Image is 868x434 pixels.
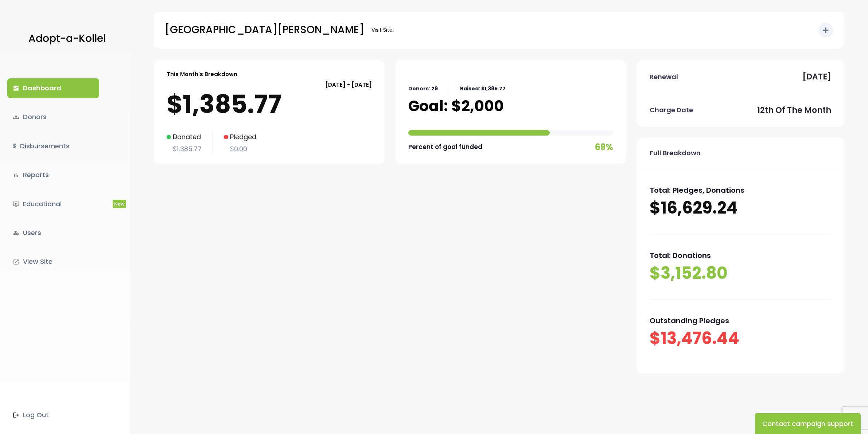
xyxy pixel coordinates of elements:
a: dashboardDashboard [7,78,99,98]
p: Total: Pledges, Donations [650,184,831,197]
p: Raised: $1,385.77 [460,84,506,93]
i: bar_chart [13,172,19,178]
button: Contact campaign support [755,413,861,434]
p: Charge Date [650,104,693,116]
p: Donated [167,131,202,143]
p: $1,385.77 [167,90,372,119]
p: [DATE] [802,70,831,84]
p: 69% [595,139,613,155]
a: launchView Site [7,252,99,271]
a: Log Out [7,405,99,425]
p: [DATE] - [DATE] [167,80,372,90]
p: Outstanding Pledges [650,314,831,327]
a: $Disbursements [7,136,99,156]
a: groupsDonors [7,107,99,127]
p: Percent of goal funded [408,141,482,153]
p: $0.00 [224,143,256,155]
a: Adopt-a-Kollel [25,21,106,56]
i: launch [13,259,19,265]
p: Goal: $2,000 [408,97,504,115]
p: Adopt-a-Kollel [28,30,106,48]
p: Renewal [650,71,678,83]
i: dashboard [13,85,19,91]
a: ondemand_videoEducationalNew [7,194,99,214]
p: $1,385.77 [167,143,202,155]
p: $13,476.44 [650,327,831,350]
a: Visit Site [368,23,396,37]
p: This Month's Breakdown [167,69,237,79]
i: manage_accounts [13,230,19,236]
a: bar_chartReports [7,165,99,185]
p: Full Breakdown [650,147,701,159]
p: [GEOGRAPHIC_DATA][PERSON_NAME] [165,21,364,39]
i: $ [13,141,16,152]
p: Donors: 29 [408,84,438,93]
p: Total: Donations [650,249,831,262]
i: add [821,26,830,35]
p: 12th of the month [757,103,831,118]
span: New [113,200,126,208]
p: $16,629.24 [650,197,831,219]
p: $3,152.80 [650,262,831,285]
i: ondemand_video [13,201,19,207]
button: add [818,23,833,38]
p: Pledged [224,131,256,143]
span: groups [13,114,19,121]
a: manage_accountsUsers [7,223,99,243]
